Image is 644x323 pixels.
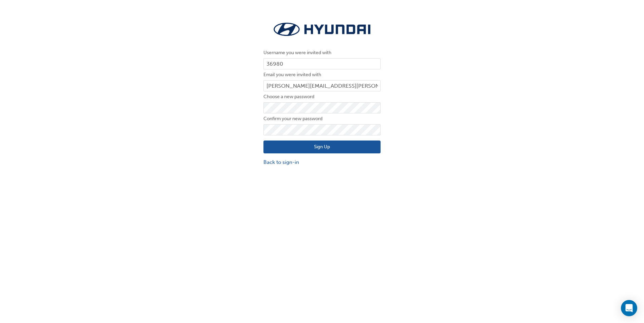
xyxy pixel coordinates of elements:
a: Back to sign-in [263,158,381,166]
div: Open Intercom Messenger [621,300,637,316]
button: Sign Up [263,141,381,153]
img: Trak [263,20,381,39]
label: Username you were invited with [263,49,381,57]
label: Choose a new password [263,93,381,101]
input: Username [263,58,381,70]
label: Confirm your new password [263,115,381,123]
label: Email you were invited with [263,71,381,79]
